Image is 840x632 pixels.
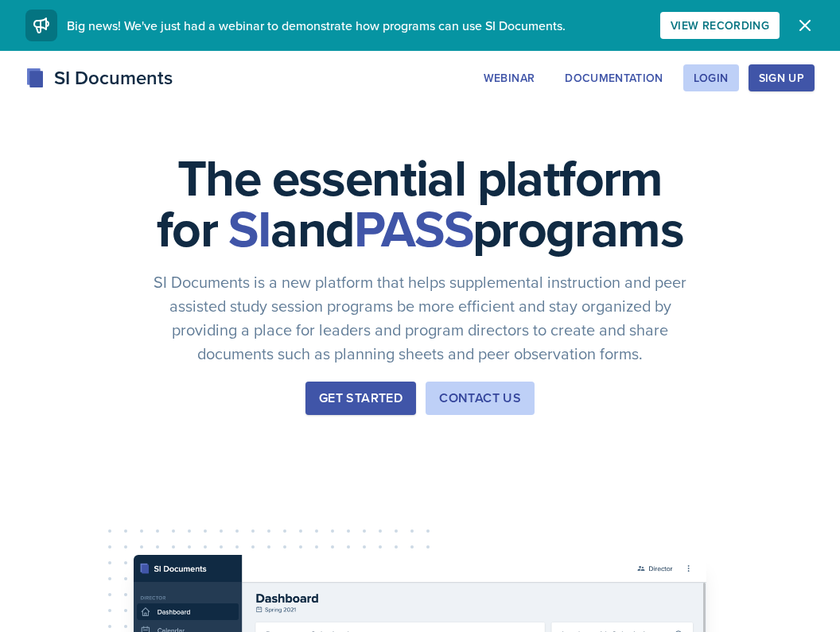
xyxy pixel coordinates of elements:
[565,72,663,84] div: Documentation
[305,382,416,415] button: Get Started
[660,12,780,39] button: View Recording
[671,19,769,32] div: View Recording
[694,72,729,84] div: Login
[554,64,674,91] button: Documentation
[426,382,535,415] button: Contact Us
[759,72,804,84] div: Sign Up
[67,17,566,34] span: Big news! We've just had a webinar to demonstrate how programs can use SI Documents.
[473,64,545,91] button: Webinar
[439,389,521,408] div: Contact Us
[484,72,535,84] div: Webinar
[683,64,739,91] button: Login
[749,64,815,91] button: Sign Up
[319,389,402,408] div: Get Started
[25,64,173,92] div: SI Documents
